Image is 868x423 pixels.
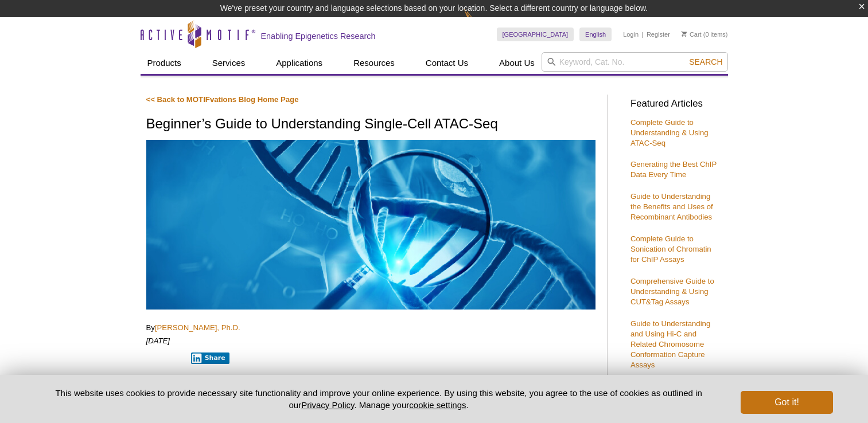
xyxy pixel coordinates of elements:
[686,57,726,67] button: Search
[642,28,644,41] li: |
[623,30,639,38] a: Login
[682,30,702,38] a: Cart
[261,31,376,41] h2: Enabling Epigenetics Research
[347,52,402,74] a: Resources
[205,52,252,74] a: Services
[630,277,714,306] a: Comprehensive Guide to Understanding & Using CUT&Tag Assays
[146,336,170,345] em: [DATE]
[630,160,717,179] a: Generating the Best ChIP Data Every Time
[630,192,713,221] a: Guide to Understanding the Benefits and Uses of Recombinant Antibodies
[419,52,475,74] a: Contact Us
[141,52,188,74] a: Products
[542,52,728,72] input: Keyword, Cat. No.
[647,30,670,38] a: Register
[146,352,184,363] iframe: X Post Button
[630,234,711,264] a: Complete Guide to Sonication of Chromatin for ChIP Assays
[682,28,728,41] li: (0 items)
[689,57,722,66] span: Search
[155,323,240,332] a: [PERSON_NAME], Ph.D.
[301,400,354,410] a: Privacy Policy
[630,118,709,147] a: Complete Guide to Understanding & Using ATAC-Seq
[146,95,299,104] a: << Back to MOTIFvations Blog Home Page
[146,116,595,133] h1: Beginner’s Guide to Understanding Single-Cell ATAC-Seq
[630,319,710,369] a: Guide to Understanding and Using Hi-C and Related Chromosome Conformation Capture Assays
[497,28,574,41] a: [GEOGRAPHIC_DATA]
[682,31,687,37] img: Your Cart
[269,52,329,74] a: Applications
[146,323,595,333] p: By
[191,352,229,364] button: Share
[630,99,722,109] h3: Featured Articles
[464,9,495,36] img: Change Here
[146,140,595,310] img: scATAC-Seq
[409,400,466,410] button: cookie settings
[579,28,612,41] a: English
[492,52,542,74] a: About Us
[741,391,832,414] button: Got it!
[36,387,722,411] p: This website uses cookies to provide necessary site functionality and improve your online experie...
